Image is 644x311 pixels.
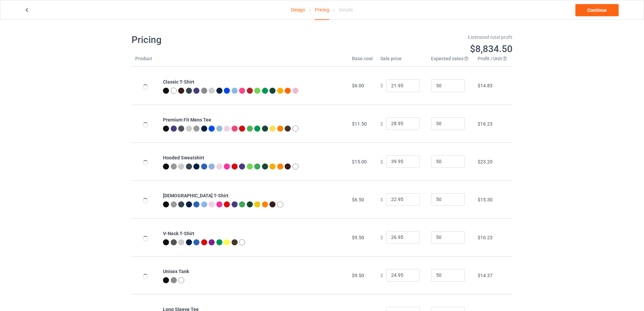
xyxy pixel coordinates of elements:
span: $16.23 [478,235,493,240]
b: Hooded Sweatshirt [163,155,204,160]
b: V-Neck T-Shirt [163,231,194,236]
div: Pricing [315,0,329,20]
span: $16.23 [478,121,493,127]
span: $9.50 [352,273,364,278]
span: $8,834.50 [470,43,512,54]
span: $ [380,235,383,240]
b: Classic T-Shirt [163,79,194,85]
span: $ [380,121,383,126]
a: Design [291,0,305,19]
span: $ [380,197,383,202]
span: $ [380,272,383,278]
span: $9.50 [352,235,364,240]
span: $6.00 [352,83,364,88]
th: Base cost [348,55,377,67]
span: $ [380,83,383,88]
span: $ [380,159,383,164]
div: Details [339,0,353,19]
span: $23.20 [478,159,493,164]
th: Profit / Unit [474,55,512,67]
div: Estimated total profit [327,34,513,41]
b: Unisex Tank [163,269,189,274]
h1: Pricing [132,34,317,46]
b: [DEMOGRAPHIC_DATA] T-Shirt [163,193,229,198]
img: heather_texture.png [201,88,207,94]
th: Product [132,55,159,67]
span: $14.83 [478,83,493,88]
th: Sale price [377,55,427,67]
b: Premium Fit Mens Tee [163,117,211,123]
img: heather_texture.png [171,277,177,283]
span: $15.00 [352,159,367,164]
span: $11.50 [352,121,367,127]
span: $6.50 [352,197,364,202]
img: heather_texture.png [193,126,199,132]
a: Continue [575,4,619,16]
th: Expected sales [427,55,474,67]
span: $15.30 [478,197,493,202]
span: $14.37 [478,273,493,278]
